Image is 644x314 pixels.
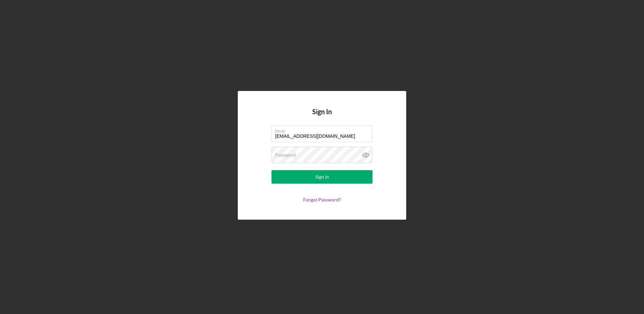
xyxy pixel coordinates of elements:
[271,170,373,184] button: Sign In
[275,152,296,158] label: Password
[303,197,341,202] a: Forgot Password?
[312,108,332,126] h4: Sign In
[315,170,329,184] div: Sign In
[275,126,372,133] label: Email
